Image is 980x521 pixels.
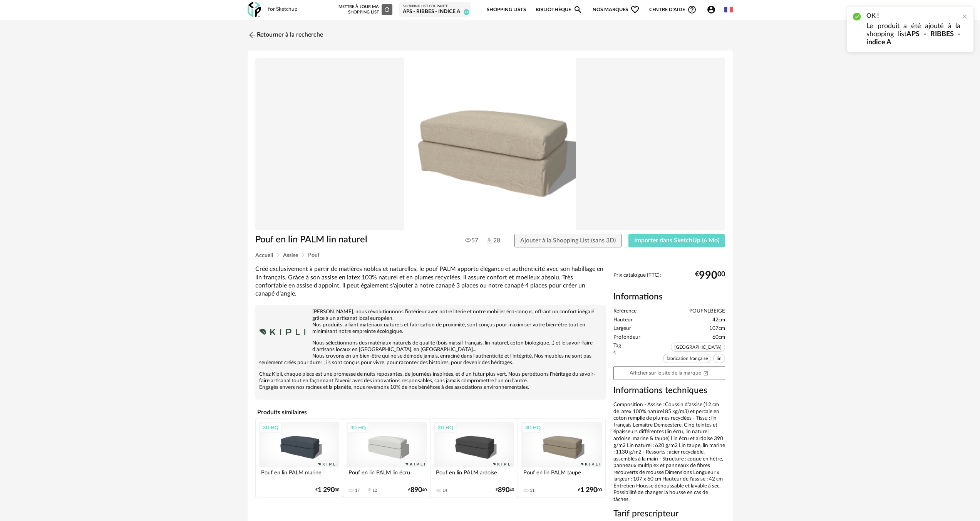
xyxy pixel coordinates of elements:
[613,366,725,380] a: Afficher sur le site de la marqueOpen In New icon
[613,402,725,503] div: Composition - Assise : Coussin d'assise (12 cm de latex 100% naturel 85 kg/m3) et percale en coto...
[256,419,343,497] a: 3D HQ Pouf en lin PALM marine €1 29000
[573,5,583,14] span: Magnify icon
[687,5,697,14] span: Help Circle Outline icon
[268,6,298,13] div: for Sketchup
[384,7,390,12] span: Refresh icon
[671,343,725,352] span: [GEOGRAPHIC_DATA]
[530,488,534,493] div: 11
[403,8,468,15] div: APS - RIBBES - indice A
[248,2,261,18] img: OXP
[255,407,606,418] h4: Produits similaires
[613,508,725,519] h3: Tarif prescripteur
[255,253,273,258] span: Accueil
[613,291,725,303] h2: Informations
[410,487,422,493] span: 890
[259,467,339,483] div: Pouf en lin PALM marine
[496,487,514,493] div: € 40
[613,343,622,365] span: Tags
[465,237,478,244] span: 57
[580,487,597,493] span: 1 290
[255,234,447,246] h1: Pouf en lin PALM lin naturel
[628,234,725,248] button: Importer dans SketchUp (6 Mo)
[355,488,360,493] div: 17
[866,12,960,20] h2: OK !
[487,1,526,19] a: Shopping Lists
[347,423,369,433] div: 3D HQ
[689,308,725,315] span: POUFNLBEIGE
[255,252,725,258] div: Breadcrumb
[514,234,622,248] button: Ajouter à la Shopping List (sans 3D)
[283,253,298,258] span: Assise
[663,354,711,363] span: fabrication française
[485,237,500,245] span: 28
[709,325,725,332] span: 107cm
[485,237,493,245] img: Téléchargements
[248,30,257,40] img: svg+xml;base64,PHN2ZyB3aWR0aD0iMjQiIGhlaWdodD0iMjQiIHZpZXdCb3g9IjAgMCAyNCAyNCIgZmlsbD0ibm9uZSIgeG...
[866,22,960,47] p: Le produit a été ajouté à la shopping list
[308,252,320,258] span: Pouf
[630,5,640,14] span: Heart Outline icon
[372,488,377,493] div: 12
[442,488,447,493] div: 14
[403,4,468,15] a: Shopping List courante APS - RIBBES - indice A 44
[343,419,430,497] a: 3D HQ Pouf en lin PALM lin écru 17 Download icon 12 €89040
[536,1,583,19] a: BibliothèqueMagnify icon
[613,308,637,315] span: Référence
[613,317,633,324] span: Hauteur
[248,27,323,44] a: Retourner à la recherche
[521,467,601,483] div: Pouf en lin PALM taupe
[518,419,605,497] a: 3D HQ Pouf en lin PALM taupe 11 €1 29000
[431,419,518,497] a: 3D HQ Pouf en lin PALM ardoise 14 €89040
[724,5,733,14] img: fr
[367,487,372,493] span: Download icon
[613,385,725,396] h3: Informations techniques
[520,237,616,244] span: Ajouter à la Shopping List (sans 3D)
[259,309,305,355] img: brand logo
[403,4,468,9] div: Shopping List courante
[260,423,282,433] div: 3D HQ
[634,237,719,244] span: Importer dans SketchUp (6 Mo)
[498,487,509,493] span: 890
[613,272,725,286] div: Prix catalogue (TTC):
[699,272,717,279] span: 990
[255,265,606,298] div: Créé exclusivement à partir de matières nobles et naturelles, le pouf PALM apporte élégance et au...
[593,1,640,19] span: Nos marques
[866,31,960,46] b: APS - RIBBES - indice A
[255,58,725,230] img: Product pack shot
[315,487,339,493] div: € 00
[259,309,602,335] p: [PERSON_NAME], nous révolutionnons l’intérieur avec notre literie et notre mobilier éco-conçus, o...
[707,5,719,14] span: Account Circle icon
[713,354,725,363] span: lin
[712,317,725,324] span: 42cm
[613,325,631,332] span: Largeur
[695,272,725,279] div: € 00
[408,487,427,493] div: € 40
[259,340,602,366] p: Nous sélectionnons des matériaux naturels de qualité (bois massif français, lin naturel, coton bi...
[522,423,544,433] div: 3D HQ
[434,423,457,433] div: 3D HQ
[649,5,697,14] span: Centre d'aideHelp Circle Outline icon
[712,334,725,341] span: 60cm
[347,467,427,483] div: Pouf en lin PALM lin écru
[707,5,716,14] span: Account Circle icon
[613,334,640,341] span: Profondeur
[434,467,514,483] div: Pouf en lin PALM ardoise
[318,487,335,493] span: 1 290
[337,4,392,15] div: Mettre à jour ma Shopping List
[464,9,469,15] span: 44
[578,487,602,493] div: € 00
[259,371,602,391] p: Chez Kipli, chaque pièce est une promesse de nuits reposantes, de journées inspirées, et d'un fut...
[703,370,709,375] span: Open In New icon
